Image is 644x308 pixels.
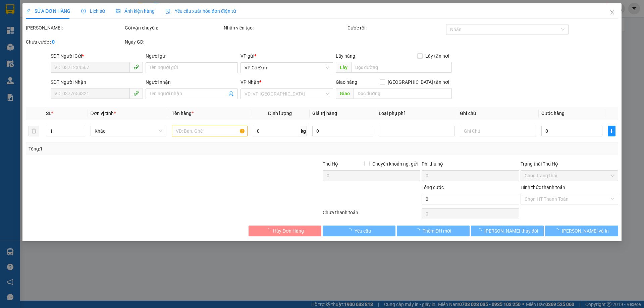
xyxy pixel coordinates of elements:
div: Trạng thái Thu Hộ [521,160,618,168]
input: Ghi Chú [460,126,536,136]
span: Giá trị hàng [312,111,337,116]
span: Chọn trạng thái [525,171,614,181]
input: VD: Bàn, Ghế [172,126,248,136]
span: SỬA ĐƠN HÀNG [26,8,70,14]
span: loading [415,228,423,233]
span: VP Nhận [241,79,260,85]
span: [PERSON_NAME] và In [562,227,609,235]
div: Ngày GD: [125,38,222,46]
span: Thêm ĐH mới [423,227,451,235]
span: Định lượng [268,111,292,116]
div: SĐT Người Gửi [51,52,143,60]
span: Giao [336,88,354,99]
span: kg [300,126,307,136]
div: Cước rồi : [347,24,445,32]
span: Chuyển khoản ng. gửi [370,160,420,168]
div: Chưa cước : [26,38,123,46]
label: Hình thức thanh toán [521,185,565,190]
button: Hủy Đơn Hàng [249,226,321,236]
span: phone [133,64,139,70]
button: [PERSON_NAME] và In [545,226,618,236]
span: Ảnh kiện hàng [116,8,155,14]
span: [PERSON_NAME] thay đổi [484,227,538,235]
th: Ghi chú [458,107,539,120]
div: SĐT Người Nhận [51,78,143,86]
span: phone [133,90,139,96]
div: Chưa thanh toán [322,209,421,221]
button: [PERSON_NAME] thay đổi [471,226,544,236]
div: [PERSON_NAME]: [26,24,123,32]
div: Phí thu hộ [422,160,519,170]
div: Nhân viên tạo: [224,24,346,32]
span: loading [266,228,273,233]
button: Close [603,3,622,22]
button: Thêm ĐH mới [397,226,470,236]
span: Lấy [336,62,351,73]
div: Tổng: 1 [29,145,249,152]
span: Hủy Đơn Hàng [273,227,304,235]
th: Loại phụ phí [376,107,457,120]
span: Khác [95,126,162,136]
span: Cước hàng [541,111,565,116]
span: VP Cổ Đạm [245,63,329,73]
span: plus [608,128,615,134]
div: Người nhận [146,78,238,86]
span: picture [116,9,120,13]
span: Lấy tận nơi [423,52,452,60]
input: Dọc đường [351,62,452,73]
div: VP gửi [241,52,333,60]
span: user-add [229,91,234,97]
button: delete [29,126,39,136]
span: Yêu cầu [355,227,371,235]
span: Giao hàng [336,79,357,85]
span: Thu Hộ [323,161,338,167]
div: Gói vận chuyển: [125,24,222,32]
span: SL [46,111,52,116]
button: Yêu cầu [323,226,395,236]
span: loading [347,228,355,233]
span: Lấy hàng [336,53,355,59]
span: close [609,10,615,15]
b: 0 [52,39,55,45]
span: edit [26,9,31,13]
span: loading [554,228,562,233]
span: Tên hàng [172,111,194,116]
div: Người gửi [146,52,238,60]
span: Lịch sử [81,8,105,14]
img: icon [165,9,171,14]
button: plus [608,126,615,136]
span: Đơn vị tính [91,111,116,116]
span: [GEOGRAPHIC_DATA] tận nơi [385,78,452,86]
span: loading [477,228,484,233]
span: Tổng cước [422,185,444,190]
span: Yêu cầu xuất hóa đơn điện tử [165,8,236,14]
span: clock-circle [81,9,86,13]
input: Dọc đường [354,88,452,99]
